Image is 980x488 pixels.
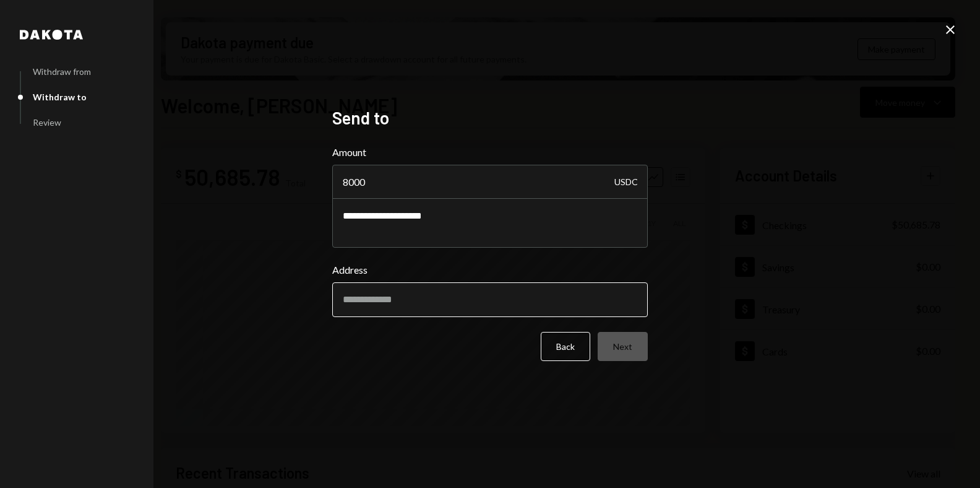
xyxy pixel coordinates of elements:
div: Review [33,117,61,128]
div: Withdraw from [33,66,91,77]
div: Withdraw to [33,92,87,102]
label: Address [332,263,648,277]
input: Enter amount [332,165,648,199]
div: USDC [614,165,638,199]
label: Amount [332,145,648,160]
button: Back [541,332,590,361]
h2: Send to [332,106,648,130]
